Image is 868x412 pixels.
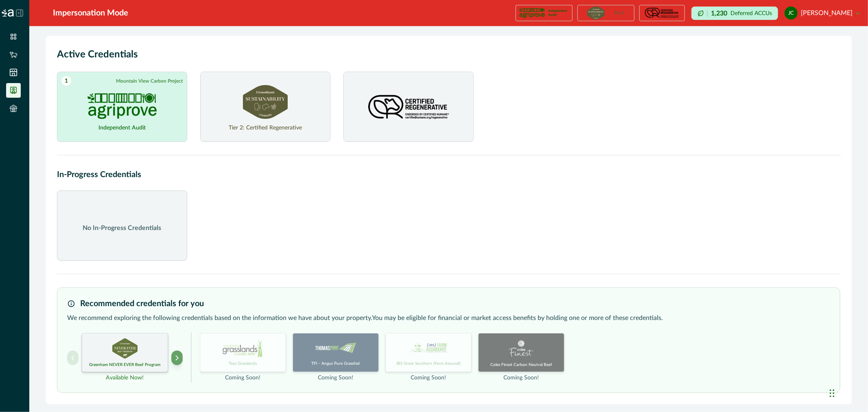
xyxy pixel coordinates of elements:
[61,76,71,86] span: 1
[2,9,14,17] img: Logo
[229,361,257,367] p: Teys Grasslands
[87,93,157,119] img: PROJECT_AUDIT certification logo
[827,373,868,412] div: Chat Widget
[504,338,538,359] img: COLES_FINEST certification logo
[57,47,840,62] h2: Active Credentials
[229,124,302,128] h2: Tier 2: Certified Regenerative
[548,9,569,17] p: Independent Audit
[57,169,840,181] h2: In-Progress Credentials
[106,374,144,382] p: Available Now!
[312,361,360,367] p: TFI - Angus Pure Grassfed
[614,11,625,15] p: Tier 2
[98,124,146,128] h2: Independent Audit
[408,338,449,357] img: JBS_GREAT_SOUTHERN certification logo
[116,77,183,85] p: Mountain View Carbon Project
[504,374,539,382] p: Coming Soon!
[827,373,868,412] iframe: To enrich screen reader interactions, please activate Accessibility in Grammarly extension settings
[80,298,204,310] h3: Recommended credentials for you
[315,338,356,357] img: TFI_ANGUS_PURE_GRASSFED certification logo
[171,351,183,365] button: Next project
[785,3,860,23] button: justin costello[PERSON_NAME]
[223,338,263,357] img: TEYS_GRASSLANDS certification logo
[830,381,835,405] div: Drag
[396,361,461,367] p: JBS Great Southern (Farm Assured)
[644,7,680,20] img: certification logo
[67,351,79,365] button: Previous project
[53,7,128,19] div: Impersonation Mode
[711,10,727,17] p: 1,230
[411,374,446,382] p: Coming Soon!
[490,362,552,368] p: Coles Finest Carbon Neutral Beef
[83,223,162,233] p: No In-Progress Credentials
[318,374,354,382] p: Coming Soon!
[225,374,261,382] p: Coming Soon!
[90,362,161,368] p: Greenham NEVER EVER Beef Program
[243,85,288,119] img: GBSS_TIER_2 certification logo
[519,7,545,20] img: certification logo
[67,313,830,323] p: We recommend exploring the following credentials based on the information we have about your prop...
[112,338,138,359] img: GREENHAM_NEVER_EVER certification logo
[587,7,604,20] img: certification logo
[365,85,452,130] img: CERTIFIED_REGENERATIVE certification logo
[730,10,772,16] p: Deferred ACCUs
